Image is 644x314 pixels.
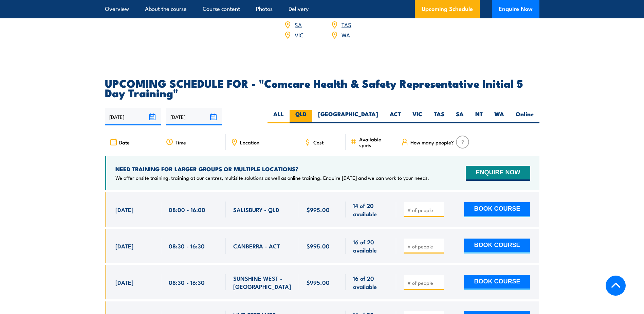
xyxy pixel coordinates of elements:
span: How many people? [410,139,454,145]
span: 14 of 20 available [353,202,389,217]
span: $995.00 [307,278,330,286]
a: TAS [342,20,351,29]
input: # of people [407,279,441,286]
p: We offer onsite training, training at our centres, multisite solutions as well as online training... [115,174,429,181]
span: [DATE] [115,242,133,250]
button: BOOK COURSE [464,239,530,254]
span: Time [176,139,186,145]
span: 08:30 - 16:30 [169,278,205,286]
span: 16 of 20 available [353,238,389,254]
label: ACT [384,110,407,123]
label: Online [510,110,539,123]
label: NT [470,110,489,123]
h4: NEED TRAINING FOR LARGER GROUPS OR MULTIPLE LOCATIONS? [115,165,429,173]
span: Available spots [359,136,391,148]
span: SUNSHINE WEST - [GEOGRAPHIC_DATA] [233,274,292,290]
span: SALISBURY - QLD [233,206,279,213]
span: $995.00 [307,242,330,250]
label: TAS [428,110,450,123]
label: SA [450,110,470,123]
a: SA [295,20,302,29]
span: [DATE] [115,206,133,213]
span: CANBERRA - ACT [233,242,280,250]
button: ENQUIRE NOW [466,166,530,181]
span: $995.00 [307,206,330,213]
input: From date [105,108,161,125]
input: To date [166,108,222,125]
span: Location [240,139,259,145]
button: BOOK COURSE [464,202,530,217]
input: # of people [407,243,441,250]
span: Date [119,139,130,145]
label: [GEOGRAPHIC_DATA] [312,110,384,123]
span: Cost [313,139,324,145]
label: VIC [407,110,428,123]
label: ALL [268,110,290,123]
span: 08:30 - 16:30 [169,242,205,250]
label: QLD [290,110,312,123]
span: 16 of 20 available [353,274,389,290]
span: 08:00 - 16:00 [169,206,205,213]
label: WA [489,110,510,123]
a: WA [342,31,350,39]
h2: UPCOMING SCHEDULE FOR - "Comcare Health & Safety Representative Initial 5 Day Training" [105,78,539,97]
span: [DATE] [115,278,133,286]
input: # of people [407,207,441,213]
button: BOOK COURSE [464,275,530,290]
a: VIC [295,31,303,39]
